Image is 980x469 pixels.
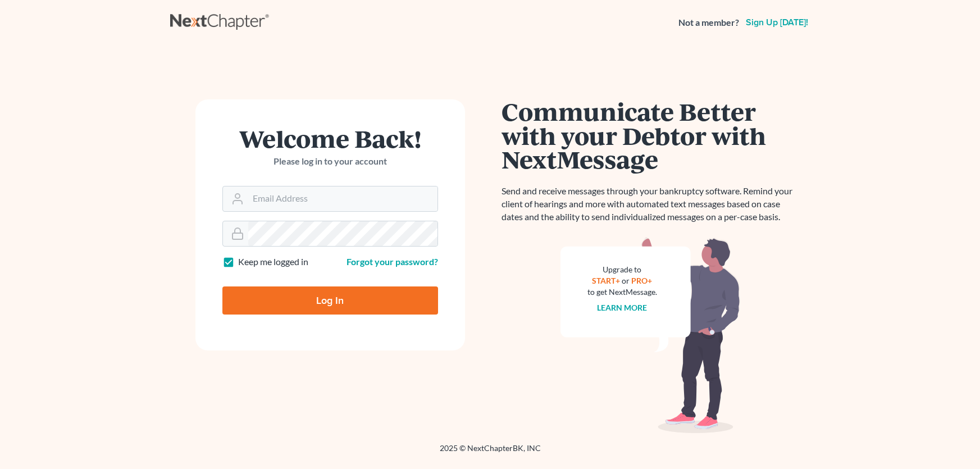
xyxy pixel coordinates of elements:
a: PRO+ [631,276,652,285]
div: 2025 © NextChapterBK, INC [170,443,810,463]
div: to get NextMessage. [587,286,657,298]
a: START+ [592,276,620,285]
h1: Communicate Better with your Debtor with NextMessage [502,99,799,171]
div: Upgrade to [587,264,657,275]
a: Learn more [597,303,647,312]
img: nextmessage_bg-59042aed3d76b12b5cd301f8e5b87938c9018125f34e5fa2b7a6b67550977c72.svg [560,237,740,434]
input: Log In [222,286,438,315]
p: Send and receive messages through your bankruptcy software. Remind your client of hearings and mo... [502,185,799,224]
a: Sign up [DATE]! [744,18,810,27]
p: Please log in to your account [222,155,438,168]
strong: Not a member? [678,16,739,29]
h1: Welcome Back! [222,126,438,151]
label: Keep me logged in [238,256,308,268]
a: Forgot your password? [347,256,438,267]
input: Email Address [248,186,437,211]
span: or [622,276,630,285]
